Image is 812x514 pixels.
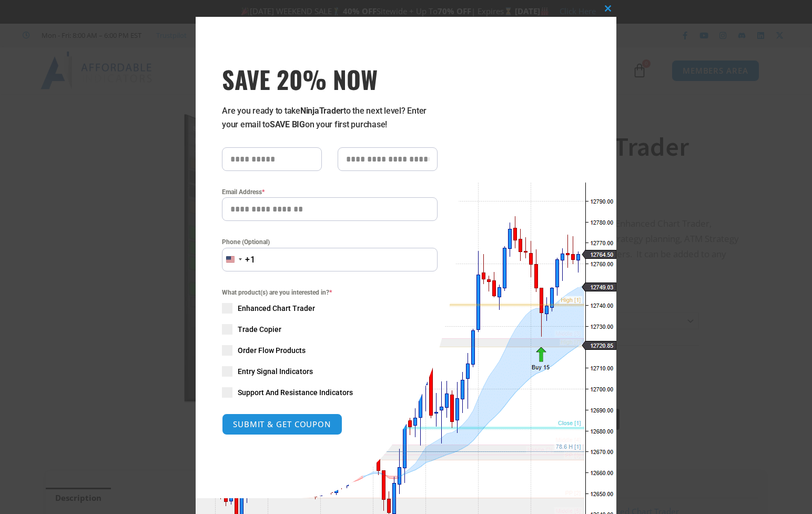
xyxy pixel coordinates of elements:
[238,324,281,335] span: Trade Copier
[245,253,256,267] div: +1
[222,237,438,247] label: Phone (Optional)
[222,324,438,335] label: Trade Copier
[300,106,343,116] strong: NinjaTrader
[222,345,438,356] label: Order Flow Products
[222,366,438,377] label: Entry Signal Indicators
[222,104,438,132] p: Are you ready to take to the next level? Enter your email to on your first purchase!
[222,248,256,271] button: Selected country
[222,64,438,94] span: SAVE 20% NOW
[238,345,306,356] span: Order Flow Products
[238,303,315,314] span: Enhanced Chart Trader
[270,119,305,129] strong: SAVE BIG
[222,414,342,435] button: SUBMIT & GET COUPON
[238,387,353,398] span: Support And Resistance Indicators
[238,366,313,377] span: Entry Signal Indicators
[222,387,438,398] label: Support And Resistance Indicators
[222,303,438,314] label: Enhanced Chart Trader
[222,187,438,197] label: Email Address
[222,287,438,298] span: What product(s) are you interested in?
